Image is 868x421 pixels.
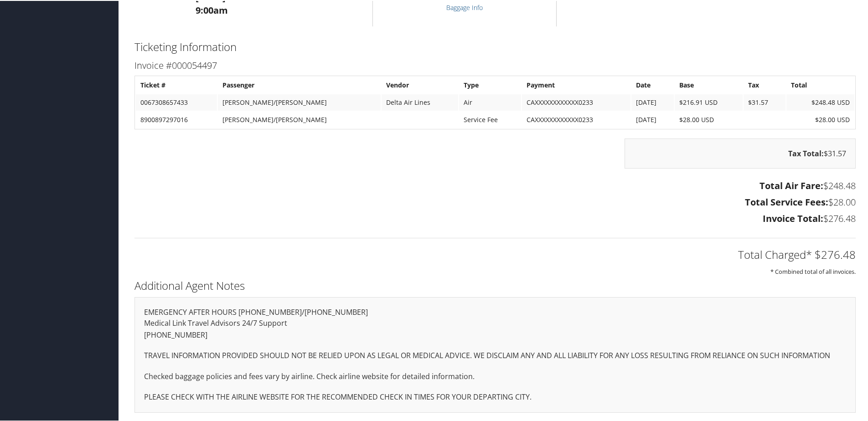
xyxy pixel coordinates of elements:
[786,111,854,127] td: $28.00 USD
[134,58,856,71] h3: Invoice #000054497
[675,111,743,127] td: $28.00 USD
[134,38,856,54] h2: Ticketing Information
[136,76,217,92] th: Ticket #
[522,93,630,110] td: CAXXXXXXXXXXXX0233
[675,93,743,110] td: $216.91 USD
[134,296,856,412] div: EMERGENCY AFTER HOURS [PHONE_NUMBER]/[PHONE_NUMBER]
[446,2,483,11] a: Baggage Info
[459,93,521,110] td: Air
[786,93,854,110] td: $248.48 USD
[744,76,785,92] th: Tax
[763,211,823,224] strong: Invoice Total:
[788,148,824,158] strong: Tax Total:
[134,211,856,224] h3: $276.48
[459,76,521,92] th: Type
[770,267,856,275] small: * Combined total of all invoices.
[786,76,854,92] th: Total
[218,111,381,127] td: [PERSON_NAME]/[PERSON_NAME]
[631,76,674,92] th: Date
[144,370,846,382] p: Checked baggage policies and fees vary by airline. Check airline website for detailed information.
[745,195,828,207] strong: Total Service Fees:
[459,111,521,127] td: Service Fee
[144,349,846,361] p: TRAVEL INFORMATION PROVIDED SHOULD NOT BE RELIED UPON AS LEGAL OR MEDICAL ADVICE. WE DISCLAIM ANY...
[136,111,217,127] td: 8900897297016
[134,246,856,262] h2: Total Charged* $276.48
[144,390,846,402] p: PLEASE CHECK WITH THE AIRLINE WEBSITE FOR THE RECOMMENDED CHECK IN TIMES FOR YOUR DEPARTING CITY.
[759,179,823,191] strong: Total Air Fare:
[625,138,856,168] div: $31.57
[382,93,458,110] td: Delta Air Lines
[134,277,856,293] h2: Additional Agent Notes
[134,179,856,191] h3: $248.48
[136,93,217,110] td: 0067308657433
[196,3,228,15] strong: 9:00am
[522,76,630,92] th: Payment
[134,195,856,208] h3: $28.00
[631,93,674,110] td: [DATE]
[675,76,743,92] th: Base
[218,93,381,110] td: [PERSON_NAME]/[PERSON_NAME]
[382,76,458,92] th: Vendor
[522,111,630,127] td: CAXXXXXXXXXXXX0233
[218,76,381,92] th: Passenger
[631,111,674,127] td: [DATE]
[144,317,846,340] p: Medical Link Travel Advisors 24/7 Support [PHONE_NUMBER]
[744,93,785,110] td: $31.57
